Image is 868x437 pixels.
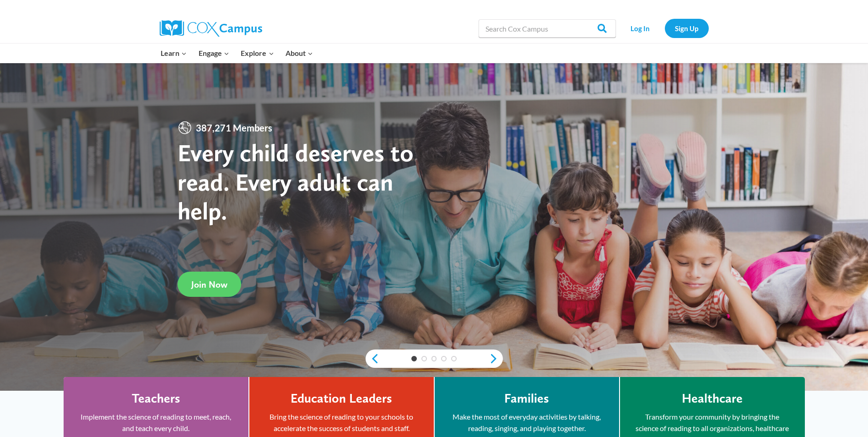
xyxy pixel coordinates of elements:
[178,272,241,297] a: Join Now
[286,47,313,59] span: About
[263,411,420,434] p: Bring the science of reading to your schools to accelerate the success of students and staff.
[489,353,503,364] a: next
[431,356,437,361] a: 3
[620,19,709,38] nav: Secondary Navigation
[366,350,503,368] div: content slider buttons
[291,391,392,406] h4: Education Leaders
[366,353,379,364] a: previous
[479,19,616,38] input: Search Cox Campus
[160,20,262,37] img: Cox Campus
[199,47,229,59] span: Engage
[421,356,427,361] a: 2
[132,391,180,406] h4: Teachers
[448,411,605,434] p: Make the most of everyday activities by talking, reading, singing, and playing together.
[504,391,549,406] h4: Families
[620,19,660,38] a: Log In
[451,356,457,361] a: 5
[155,44,319,63] nav: Primary Navigation
[241,47,274,59] span: Explore
[191,279,227,290] span: Join Now
[161,47,187,59] span: Learn
[178,138,414,225] strong: Every child deserves to read. Every adult can help.
[192,120,276,135] span: 387,271 Members
[682,391,743,406] h4: Healthcare
[441,356,447,361] a: 4
[77,411,235,434] p: Implement the science of reading to meet, reach, and teach every child.
[665,19,709,38] a: Sign Up
[411,356,417,361] a: 1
